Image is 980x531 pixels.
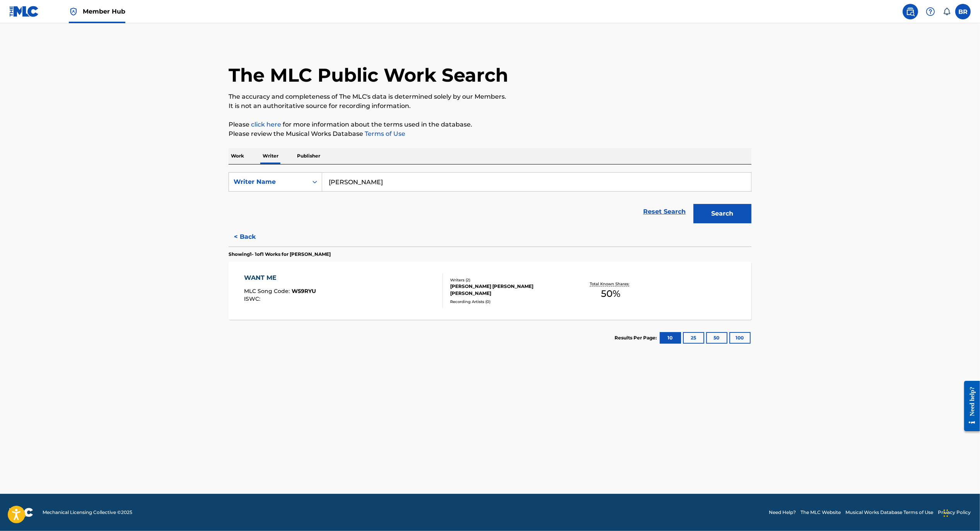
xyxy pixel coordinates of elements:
[926,7,935,16] img: help
[938,509,971,516] a: Privacy Policy
[244,288,292,295] span: MLC Song Code :
[450,299,567,305] div: Recording Artists ( 0 )
[693,204,751,223] button: Search
[229,172,751,227] form: Search Form
[244,273,316,283] div: WANT ME
[9,6,39,17] img: MLC Logo
[229,262,751,320] a: WANT MEMLC Song Code:W59RYUISWC:Writers (2)[PERSON_NAME] [PERSON_NAME] [PERSON_NAME]Recording Art...
[958,375,980,437] iframe: Resource Center
[244,295,263,302] span: ISWC :
[229,63,508,87] h1: The MLC Public Work Search
[923,4,938,19] div: Help
[9,508,33,517] img: logo
[639,203,690,220] a: Reset Search
[944,502,948,525] div: Drag
[295,148,323,164] p: Publisher
[229,92,751,101] p: The accuracy and completeness of The MLC's data is determined solely by our Members.
[229,251,331,258] p: Showing 1 - 1 of 1 Works for [PERSON_NAME]
[260,148,281,164] p: Writer
[615,334,659,341] p: Results Per Page:
[363,130,405,137] a: Terms of Use
[903,4,918,19] a: Public Search
[292,288,316,295] span: W59RYU
[943,8,951,15] div: Notifications
[729,332,751,344] button: 100
[450,277,567,283] div: Writers ( 2 )
[229,148,246,164] p: Work
[660,332,681,344] button: 10
[590,281,631,287] p: Total Known Shares:
[83,7,125,16] span: Member Hub
[769,509,796,516] a: Need Help?
[251,121,281,128] a: click here
[941,494,980,531] iframe: Chat Widget
[234,177,303,187] div: Writer Name
[229,101,751,111] p: It is not an authoritative source for recording information.
[683,332,704,344] button: 25
[906,7,915,16] img: search
[43,509,132,516] span: Mechanical Licensing Collective © 2025
[706,332,727,344] button: 50
[229,129,751,139] p: Please review the Musical Works Database
[801,509,841,516] a: The MLC Website
[229,120,751,129] p: Please for more information about the terms used in the database.
[955,4,971,19] div: User Menu
[450,283,567,297] div: [PERSON_NAME] [PERSON_NAME] [PERSON_NAME]
[229,227,275,247] button: < Back
[845,509,933,516] a: Musical Works Database Terms of Use
[69,7,78,16] img: Top Rightsholder
[601,287,620,301] span: 50 %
